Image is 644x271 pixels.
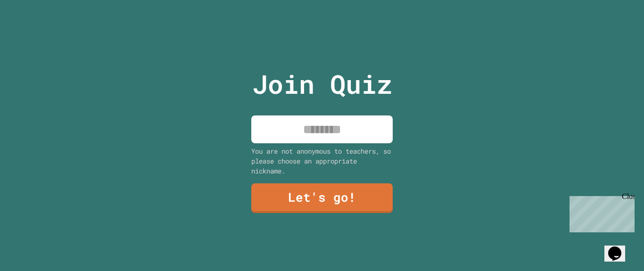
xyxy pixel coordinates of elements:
p: Join Quiz [252,65,392,104]
iframe: chat widget [604,233,635,262]
iframe: chat widget [566,192,635,232]
a: Let's go! [251,183,393,213]
div: You are not anonymous to teachers, so please choose an appropriate nickname. [251,146,393,176]
div: Chat with us now!Close [4,4,65,60]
